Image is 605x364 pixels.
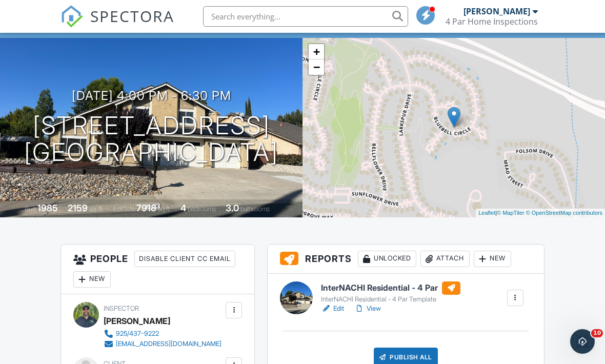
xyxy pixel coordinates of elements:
a: Zoom out [309,59,324,75]
div: Unlocked [358,251,416,267]
a: © MapTiler [497,210,525,216]
a: 925/437-9222 [104,329,221,339]
a: Zoom in [309,44,324,59]
div: Attach [420,251,470,267]
h3: People [61,245,254,294]
div: InterNACHI Residential - 4 Par Template [321,295,460,304]
div: | [476,209,605,217]
div: [PERSON_NAME] [104,313,170,329]
input: Search everything... [203,6,408,27]
span: Inspector [104,305,139,312]
span: sq.ft. [158,205,171,213]
span: sq. ft. [89,205,104,213]
iframe: Intercom live chat [570,329,595,354]
div: 4 [180,203,186,213]
div: 2159 [68,203,88,213]
div: Disable Client CC Email [134,251,235,267]
h1: [STREET_ADDRESS] [GEOGRAPHIC_DATA] [24,112,278,167]
div: New [474,251,511,267]
a: SPECTORA [60,14,174,35]
span: SPECTORA [90,5,174,27]
a: © OpenStreetMap contributors [526,210,602,216]
span: bedrooms [188,205,216,213]
a: View [354,304,381,314]
div: 1985 [37,203,58,213]
img: The Best Home Inspection Software - Spectora [60,5,83,28]
a: Leaflet [478,210,495,216]
div: 925/437-9222 [116,330,159,338]
div: 7918 [136,203,156,213]
a: Edit [321,304,344,314]
div: 4 Par Home Inspections [446,16,538,27]
span: Lot Size [113,205,135,213]
h3: [DATE] 4:00 pm - 6:30 pm [72,89,231,103]
a: [EMAIL_ADDRESS][DOMAIN_NAME] [104,339,221,349]
div: [PERSON_NAME] [463,6,530,16]
h3: Reports [268,245,544,274]
span: bathrooms [240,205,270,213]
h6: InterNACHI Residential - 4 Par [321,281,460,295]
div: [EMAIL_ADDRESS][DOMAIN_NAME] [116,340,221,348]
a: InterNACHI Residential - 4 Par InterNACHI Residential - 4 Par Template [321,281,460,304]
span: 10 [591,329,603,337]
div: New [73,271,111,288]
span: Built [25,205,36,213]
div: 3.0 [226,203,239,213]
